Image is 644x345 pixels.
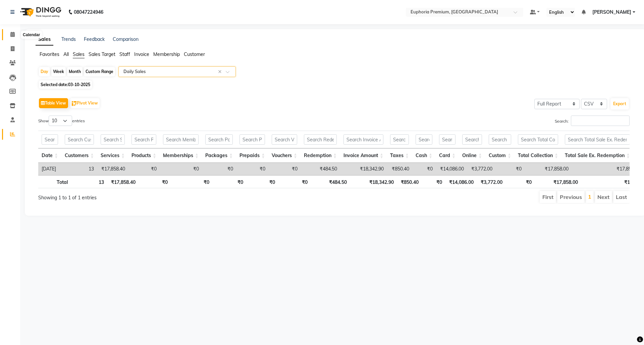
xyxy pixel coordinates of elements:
span: Clear all [218,68,224,75]
input: Search Card [439,134,455,145]
th: 13 [71,175,107,188]
th: Memberships: activate to sort column ascending [160,148,202,163]
input: Search Vouchers [272,134,297,145]
th: ₹850.40 [397,175,422,188]
label: Search: [555,116,630,126]
input: Search Total Collection [518,134,558,145]
span: Favorites [40,51,59,57]
td: ₹0 [236,163,269,175]
td: ₹17,858.40 [97,163,128,175]
td: ₹17,858.00 [525,163,572,175]
td: ₹18,342.90 [340,163,387,175]
th: ₹17,858.00 [535,175,582,188]
input: Search Date [42,134,58,145]
th: Packages: activate to sort column ascending [202,148,236,163]
th: ₹0 [422,175,445,188]
td: ₹484.50 [301,163,340,175]
a: Feedback [84,36,105,42]
th: ₹0 [278,175,311,188]
th: ₹0 [506,175,535,188]
th: Online: activate to sort column ascending [459,148,485,163]
a: Comparison [113,36,139,42]
span: Membership [153,51,180,57]
button: Table View [39,98,68,108]
th: Vouchers: activate to sort column ascending [268,148,301,163]
img: pivot.png [72,101,77,106]
th: Services: activate to sort column ascending [97,148,128,163]
td: ₹17,858.40 [572,163,644,175]
input: Search Products [131,134,156,145]
td: ₹0 [202,163,236,175]
div: Month [67,67,83,76]
th: ₹3,772.00 [477,175,506,188]
div: Day [39,67,50,76]
td: ₹14,086.00 [436,163,467,175]
input: Search Prepaids [239,134,265,145]
span: 03-10-2025 [68,82,90,87]
td: ₹0 [160,163,202,175]
th: Total [38,175,71,188]
th: Customers: activate to sort column ascending [61,148,97,163]
th: Cash: activate to sort column ascending [412,148,436,163]
td: ₹850.40 [387,163,413,175]
div: Showing 1 to 1 of 1 entries [38,190,279,201]
img: logo [17,3,63,21]
td: 13 [61,163,97,175]
td: ₹0 [128,163,160,175]
th: ₹0 [247,175,278,188]
span: Sales Target [89,51,115,57]
input: Search Online [462,134,482,145]
th: ₹484.50 [311,175,350,188]
span: Invoice [134,51,149,57]
th: Taxes: activate to sort column ascending [387,148,412,163]
b: 08047224946 [74,3,103,21]
td: [DATE] [38,163,61,175]
input: Search Cash [416,134,432,145]
input: Search Total Sale Ex. Redemption [565,134,630,145]
th: ₹17,858.40 [107,175,139,188]
span: Staff [119,51,130,57]
th: Total Collection: activate to sort column ascending [515,148,561,163]
th: Total Sale Ex. Redemption: activate to sort column ascending [561,148,633,163]
th: Prepaids: activate to sort column ascending [236,148,268,163]
input: Search: [571,116,630,126]
button: Pivot View [70,98,100,108]
label: Show entries [38,116,85,126]
th: ₹18,342.90 [350,175,397,188]
th: Invoice Amount: activate to sort column ascending [340,148,387,163]
span: Sales [73,51,85,57]
td: ₹0 [269,163,301,175]
th: ₹14,086.00 [445,175,477,188]
th: Custom: activate to sort column ascending [485,148,515,163]
span: [PERSON_NAME] [592,9,631,16]
a: 1 [588,193,591,200]
a: Trends [61,36,76,42]
th: ₹0 [171,175,213,188]
th: Products: activate to sort column ascending [128,148,160,163]
input: Search Services [101,134,125,145]
input: Search Memberships [163,134,199,145]
input: Search Custom [489,134,511,145]
th: Redemption: activate to sort column ascending [301,148,340,163]
input: Search Taxes [390,134,409,145]
td: ₹0 [496,163,525,175]
input: Search Redemption [304,134,337,145]
span: Selected date: [39,80,92,89]
input: Search Invoice Amount [343,134,383,145]
td: ₹3,772.00 [467,163,496,175]
span: All [63,51,69,57]
th: ₹0 [213,175,247,188]
div: Calendar [21,31,42,39]
select: Showentries [49,116,72,126]
div: Custom Range [84,67,115,76]
div: Week [51,67,66,76]
button: Export [610,98,629,110]
th: ₹0 [139,175,171,188]
input: Search Packages [205,134,233,145]
th: Date: activate to sort column ascending [38,148,61,163]
td: ₹0 [413,163,436,175]
span: Customer [184,51,205,57]
input: Search Customers [65,134,94,145]
th: Card: activate to sort column ascending [436,148,459,163]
